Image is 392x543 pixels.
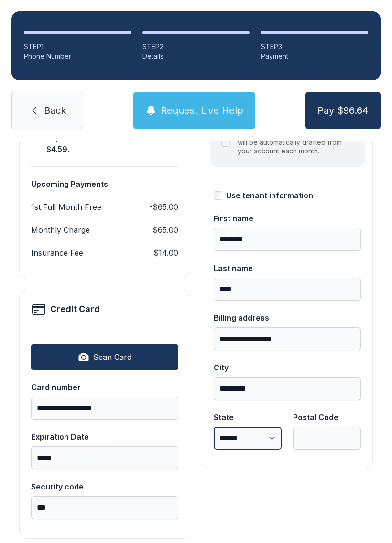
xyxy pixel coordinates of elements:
[214,412,282,423] div: State
[31,247,83,259] dt: Insurance Fee
[293,427,361,450] input: Postal Code
[261,42,368,52] div: STEP 3
[214,377,361,400] input: City
[44,104,66,117] span: Back
[261,52,368,61] div: Payment
[149,201,178,213] dd: -$65.00
[152,224,178,236] dd: $65.00
[317,104,369,117] span: Pay $96.64
[31,201,101,213] dt: 1st Full Month Free
[214,427,282,450] select: State
[31,431,178,443] div: Expiration Date
[31,381,178,393] div: Card number
[24,42,131,52] div: STEP 1
[142,52,250,61] div: Details
[214,262,361,274] div: Last name
[31,446,178,469] input: Expiration Date
[214,327,361,350] input: Billing address
[214,278,361,301] input: Last name
[50,303,100,316] h2: Credit Card
[214,213,361,224] div: First name
[93,351,131,363] span: Scan Card
[238,130,353,155] label: Sign up for Autopay and your rent will be automatically drafted from your account each month.
[214,362,361,373] div: City
[153,247,178,259] dd: $14.00
[31,481,178,492] div: Security code
[226,190,313,201] div: Use tenant information
[293,412,361,423] div: Postal Code
[142,42,250,52] div: STEP 2
[24,52,131,61] div: Phone Number
[31,496,178,519] input: Security code
[31,224,90,236] dt: Monthly Charge
[214,228,361,251] input: First name
[161,104,243,117] span: Request Live Help
[31,397,178,420] input: Card number
[31,178,178,190] h3: Upcoming Payments
[214,312,361,324] div: Billing address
